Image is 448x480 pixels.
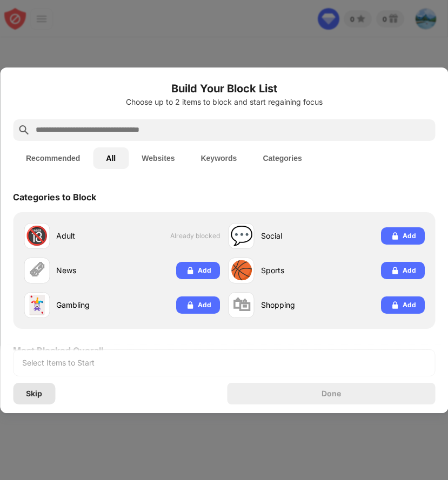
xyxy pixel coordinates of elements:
[198,300,211,310] div: Add
[188,147,250,169] button: Keywords
[56,265,122,276] div: News
[13,80,435,97] h6: Build Your Block List
[13,192,96,202] div: Categories to Block
[261,299,326,310] div: Shopping
[56,230,122,241] div: Adult
[13,98,435,106] div: Choose up to 2 items to block and start regaining focus
[13,147,93,169] button: Recommended
[198,265,211,276] div: Add
[402,231,416,241] div: Add
[22,357,95,368] div: Select Items to Start
[230,225,253,247] div: 💬
[261,230,326,241] div: Social
[56,299,122,310] div: Gambling
[17,124,30,137] img: search.svg
[25,225,48,247] div: 🔞
[402,265,416,276] div: Add
[232,294,251,316] div: 🛍
[250,147,315,169] button: Categories
[129,147,188,169] button: Websites
[402,300,416,310] div: Add
[28,259,46,281] div: 🗞
[230,259,253,281] div: 🏀
[170,232,220,240] span: Already blocked
[25,294,48,316] div: 🃏
[322,389,341,398] div: Done
[93,147,129,169] button: All
[26,389,42,398] div: Skip
[261,265,326,276] div: Sports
